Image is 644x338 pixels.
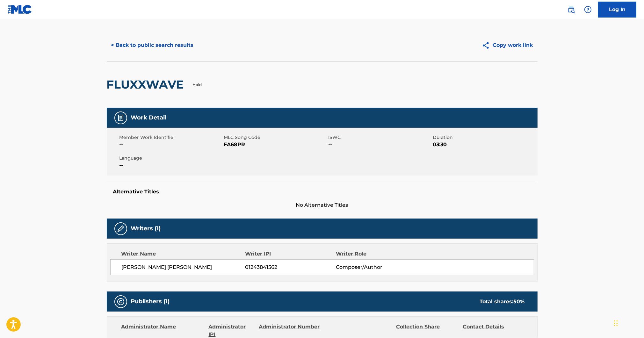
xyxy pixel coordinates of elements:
span: -- [119,141,222,148]
h5: Writers (1) [131,225,161,232]
img: help [584,6,592,13]
img: Work Detail [117,114,125,122]
div: Writer Name [121,250,245,258]
span: Language [119,155,222,162]
span: [PERSON_NAME] [PERSON_NAME] [122,263,245,271]
p: Hold [193,82,202,88]
img: Publishers [117,298,125,306]
button: Copy work link [477,37,538,53]
span: No Alternative Titles [107,201,538,209]
img: MLC Logo [8,5,32,14]
iframe: Chat Widget [612,307,644,338]
h5: Alternative Titles [113,189,531,195]
img: Copy work link [482,41,493,49]
a: Public Search [565,3,578,16]
img: Writers [117,225,125,233]
span: Member Work Identifier [119,134,222,141]
div: Drag [614,314,618,333]
div: Writer Role [336,250,418,258]
span: -- [119,162,222,169]
span: 01243841562 [245,263,336,271]
span: ISWC [329,134,431,141]
a: Log In [598,2,636,18]
div: Total shares: [480,298,525,306]
h5: Work Detail [131,114,167,121]
span: Composer/Author [336,263,418,271]
span: FA68PR [224,141,327,148]
span: MLC Song Code [224,134,327,141]
span: 50 % [514,298,525,305]
span: Duration [433,134,536,141]
button: < Back to public search results [107,37,198,53]
div: Writer IPI [245,250,336,258]
h5: Publishers (1) [131,298,170,305]
h2: FLUXXWAVE [107,77,187,92]
span: -- [329,141,431,148]
span: 03:30 [433,141,536,148]
img: search [568,6,575,13]
div: Help [582,3,594,16]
